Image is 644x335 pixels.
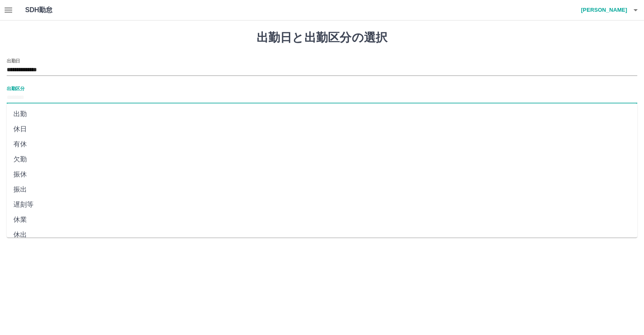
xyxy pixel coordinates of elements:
[7,31,637,45] h1: 出勤日と出勤区分の選択
[7,167,637,182] li: 振休
[7,137,637,152] li: 有休
[7,106,637,122] li: 出勤
[7,197,637,212] li: 遅刻等
[7,182,637,197] li: 振出
[7,227,637,242] li: 休出
[7,212,637,227] li: 休業
[7,57,20,64] label: 出勤日
[7,152,637,167] li: 欠勤
[7,122,637,137] li: 休日
[7,85,24,91] label: 出勤区分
